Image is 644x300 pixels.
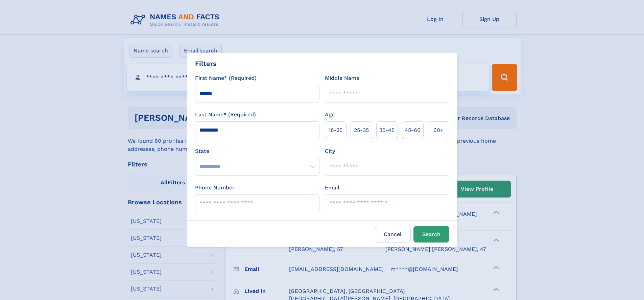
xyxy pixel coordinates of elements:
span: 60+ [433,126,444,134]
label: Cancel [375,226,411,243]
label: Phone Number [195,184,235,192]
div: Filters [195,59,217,69]
span: 18‑25 [329,126,342,134]
label: Middle Name [325,74,359,82]
span: 25‑35 [354,126,369,134]
label: City [325,147,335,155]
label: State [195,147,319,155]
button: Search [413,226,449,243]
label: Last Name* (Required) [195,111,256,119]
label: Email [325,184,339,192]
label: Age [325,111,335,119]
label: First Name* (Required) [195,74,257,82]
span: 45‑60 [405,126,421,134]
span: 35‑45 [379,126,395,134]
